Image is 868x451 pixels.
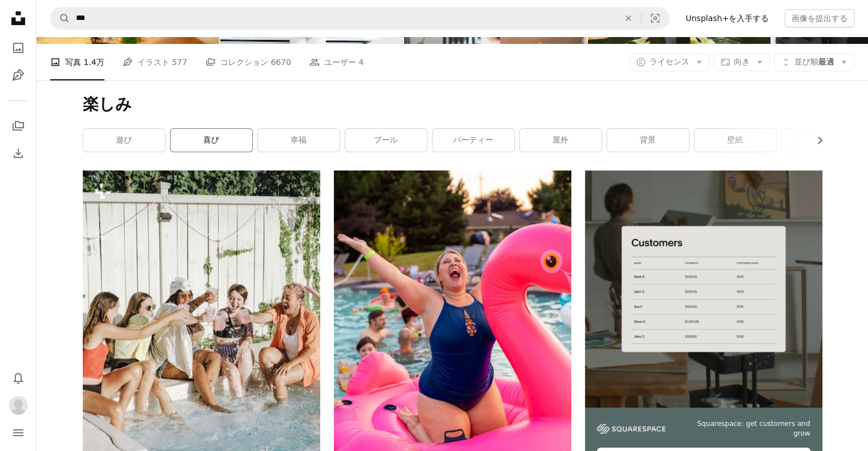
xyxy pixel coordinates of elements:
[597,424,665,434] img: file-1747939142011-51e5cc87e3c9
[7,7,30,32] a: ホーム — Unsplash
[585,170,822,408] img: file-1747939376688-baf9a4a454ffimage
[83,94,822,115] h1: 楽しみ
[809,129,822,152] button: リストを右にスクロールする
[83,314,320,324] a: 水たまりに座っている若い女性のグループ
[433,129,514,152] a: パーティー
[649,57,689,66] span: ライセンス
[9,396,27,415] img: ユーザー北口 恵子のアバター
[782,129,863,152] a: 夏
[7,36,30,59] a: 写真
[7,64,30,87] a: イラスト
[679,419,810,438] span: Squarespace: get customers and grow
[7,367,30,389] button: 通知
[714,53,770,71] button: 向き
[7,142,30,165] a: ダウンロード履歴
[205,44,291,80] a: コレクション 6670
[171,129,252,152] a: 喜び
[734,57,750,66] span: 向き
[695,129,776,152] a: 壁紙
[345,129,427,152] a: プール
[7,421,30,444] button: メニュー
[7,394,30,417] button: プロフィール
[794,56,834,68] span: 最適
[7,115,30,137] a: コレクション
[83,129,165,152] a: 遊び
[607,129,689,152] a: 背景
[679,9,776,27] a: Unsplash+を入手する
[616,7,641,29] button: 全てクリア
[641,7,669,29] button: ビジュアル検索
[629,53,709,71] button: ライセンス
[520,129,601,152] a: 屋外
[794,57,818,66] span: 並び順
[271,56,291,68] span: 6670
[334,343,571,354] a: 昼間、ピンクのフラミンゴの浮き輪に青い水着を着て膝をついた女性
[123,44,187,80] a: イラスト 577
[51,7,70,29] button: Unsplashで検索する
[774,53,854,71] button: 並び順最適
[172,56,187,68] span: 577
[309,44,364,80] a: ユーザー 4
[358,56,364,68] span: 4
[50,7,669,30] form: サイト内でビジュアルを探す
[785,9,854,27] button: 画像を提出する
[258,129,340,152] a: 幸福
